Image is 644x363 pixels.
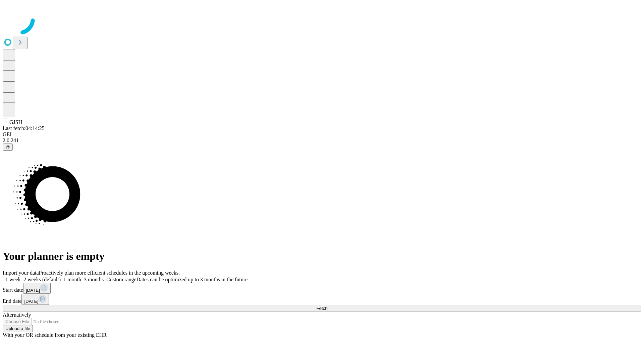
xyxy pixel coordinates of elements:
[316,306,327,311] span: Fetch
[3,125,45,131] span: Last fetch: 04:14:25
[5,145,10,150] span: @
[5,277,21,282] span: 1 week
[24,299,38,304] span: [DATE]
[3,325,33,332] button: Upload a file
[84,277,104,282] span: 3 months
[3,131,641,137] div: GEI
[106,277,136,282] span: Custom range
[23,283,51,294] button: [DATE]
[3,305,641,312] button: Fetch
[39,270,180,276] span: Proactively plan more efficient schedules in the upcoming weeks.
[3,283,641,294] div: Start date
[137,277,249,282] span: Dates can be optimized up to 3 months in the future.
[9,119,22,125] span: GJSH
[3,144,13,151] button: @
[21,294,49,305] button: [DATE]
[3,294,641,305] div: End date
[26,288,40,293] span: [DATE]
[3,270,39,276] span: Import your data
[23,277,61,282] span: 2 weeks (default)
[3,250,641,263] h1: Your planner is empty
[3,332,107,338] span: With your OR schedule from your existing EHR
[63,277,81,282] span: 1 month
[3,137,641,144] div: 2.0.241
[3,312,31,318] span: Alternatively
